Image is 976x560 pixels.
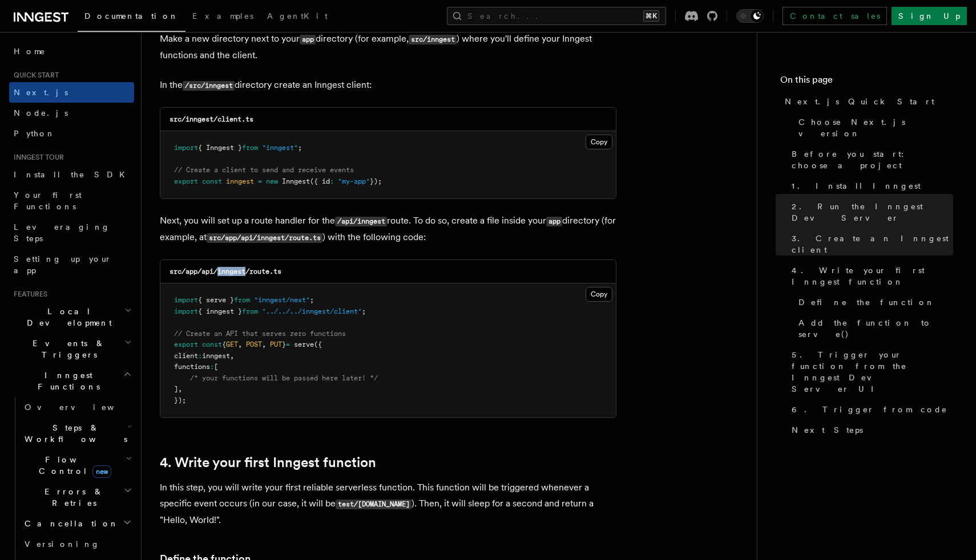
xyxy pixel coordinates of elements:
[787,260,953,292] a: 4. Write your first Inngest function
[787,196,953,228] a: 2. Run the Inngest Dev Server
[9,333,134,365] button: Events & Triggers
[270,340,282,348] span: PUT
[14,46,46,57] span: Home
[794,112,953,144] a: Choose Next.js version
[170,267,281,275] code: src/app/api/inngest/route.ts
[794,313,953,344] a: Add the function to serve()
[736,9,764,23] button: Toggle dark mode
[192,11,253,21] span: Examples
[174,177,198,185] span: export
[643,10,659,22] kbd: ⌘K
[185,3,260,31] a: Examples
[160,77,616,94] p: In the directory create an Inngest client:
[14,108,68,117] span: Node.js
[262,340,266,348] span: ,
[202,352,230,360] span: inngest
[246,340,262,348] span: POST
[25,539,100,549] span: Versioning
[9,365,134,397] button: Inngest Functions
[170,115,253,123] code: src/inngest/client.ts
[9,164,134,185] a: Install the SDK
[202,177,222,185] span: const
[14,170,132,179] span: Install the SDK
[586,135,612,149] button: Copy
[447,7,666,25] button: Search...⌘K
[20,534,134,554] a: Versioning
[20,454,126,477] span: Flow Control
[286,340,290,348] span: =
[242,307,258,315] span: from
[787,144,953,176] a: Before you start: choose a project
[207,233,322,243] code: src/app/api/inngest/route.ts
[198,144,242,152] span: { Inngest }
[174,385,178,393] span: ]
[178,385,182,393] span: ,
[310,296,314,304] span: ;
[9,41,134,62] a: Home
[792,180,921,192] span: 1. Install Inngest
[362,307,366,315] span: ;
[20,513,134,534] button: Cancellation
[792,233,953,255] span: 3. Create an Inngest client
[242,144,258,152] span: from
[787,420,953,440] a: Next Steps
[198,352,202,360] span: :
[9,185,134,217] a: Your first Functions
[330,177,334,185] span: :
[14,254,112,275] span: Setting up your app
[798,317,953,340] span: Add the function to serve()
[9,71,59,80] span: Quick start
[783,7,887,25] a: Contact sales
[226,177,254,185] span: inngest
[190,374,378,382] span: /* your functions will be passed here later! */
[210,363,214,371] span: :
[792,424,863,436] span: Next Steps
[160,213,616,246] p: Next, you will set up a route handler for the route. To do so, create a file inside your director...
[92,465,111,478] span: new
[174,307,198,315] span: import
[230,352,234,360] span: ,
[174,330,346,338] span: // Create an API that serves zero functions
[780,91,953,112] a: Next.js Quick Start
[9,306,124,328] span: Local Development
[9,153,64,162] span: Inngest tour
[298,144,302,152] span: ;
[792,265,953,287] span: 4. Write your first Inngest function
[9,301,134,333] button: Local Development
[9,103,134,123] a: Node.js
[792,404,947,415] span: 6. Trigger from code
[798,116,953,139] span: Choose Next.js version
[9,217,134,249] a: Leveraging Steps
[20,486,124,509] span: Errors & Retries
[258,177,262,185] span: =
[794,292,953,313] a: Define the function
[202,340,222,348] span: const
[586,287,612,302] button: Copy
[78,3,185,32] a: Documentation
[266,177,278,185] span: new
[214,363,218,371] span: [
[20,449,134,481] button: Flow Controlnew
[294,340,314,348] span: serve
[335,217,387,226] code: /api/inngest
[792,201,953,224] span: 2. Run the Inngest Dev Server
[260,3,334,31] a: AgentKit
[9,82,134,103] a: Next.js
[20,518,119,529] span: Cancellation
[310,177,330,185] span: ({ id
[262,144,298,152] span: "inngest"
[267,11,328,21] span: AgentKit
[20,481,134,513] button: Errors & Retries
[174,340,198,348] span: export
[9,370,123,392] span: Inngest Functions
[174,363,210,371] span: functions
[25,403,142,412] span: Overview
[282,177,310,185] span: Inngest
[14,88,68,97] span: Next.js
[174,396,186,404] span: });
[14,129,55,138] span: Python
[234,296,250,304] span: from
[238,340,242,348] span: ,
[174,166,354,174] span: // Create a client to send and receive events
[160,31,616,63] p: Make a new directory next to your directory (for example, ) where you'll define your Inngest func...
